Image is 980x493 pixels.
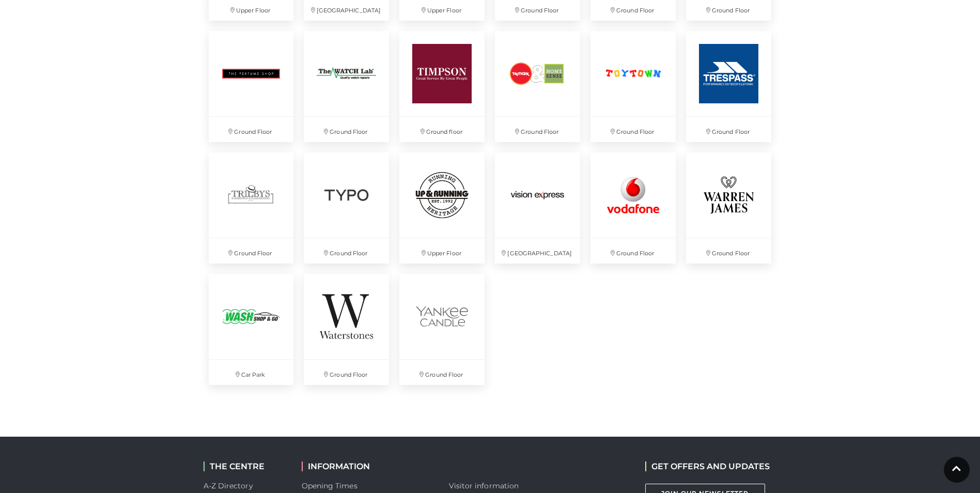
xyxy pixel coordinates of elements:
[399,117,485,142] p: Ground floor
[590,238,676,264] p: Ground Floor
[209,274,294,359] img: Wash Shop and Go, Basingstoke, Festival Place, Hampshire
[645,461,770,471] h2: GET OFFERS AND UPDATES
[686,238,771,264] p: Ground Floor
[495,238,580,264] p: [GEOGRAPHIC_DATA]
[394,147,490,269] a: Up & Running at Festival Place Upper Floor
[490,26,585,147] a: Ground Floor
[394,26,490,147] a: Ground floor
[399,238,485,264] p: Upper Floor
[302,481,357,490] a: Opening Times
[681,147,776,269] a: Ground Floor
[304,360,389,385] p: Ground Floor
[204,26,299,147] a: Ground Floor
[204,269,299,390] a: Wash Shop and Go, Basingstoke, Festival Place, Hampshire Car Park
[204,461,286,471] h2: THE CENTRE
[495,117,580,142] p: Ground Floor
[209,360,294,385] p: Car Park
[299,269,394,390] a: Ground Floor
[299,26,394,147] a: The Watch Lab at Festival Place, Basingstoke. Ground Floor
[681,26,776,147] a: Ground Floor
[209,117,294,142] p: Ground Floor
[399,152,485,238] img: Up & Running at Festival Place
[399,360,485,385] p: Ground Floor
[204,481,253,490] a: A-Z Directory
[304,31,389,116] img: The Watch Lab at Festival Place, Basingstoke.
[304,117,389,142] p: Ground Floor
[302,461,433,471] h2: INFORMATION
[299,147,394,269] a: Ground Floor
[590,117,676,142] p: Ground Floor
[585,26,681,147] a: Ground Floor
[394,269,490,390] a: Ground Floor
[585,147,681,269] a: Ground Floor
[304,238,389,264] p: Ground Floor
[449,481,519,490] a: Visitor information
[204,147,299,269] a: Ground Floor
[686,117,771,142] p: Ground Floor
[209,238,294,264] p: Ground Floor
[490,147,585,269] a: [GEOGRAPHIC_DATA]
